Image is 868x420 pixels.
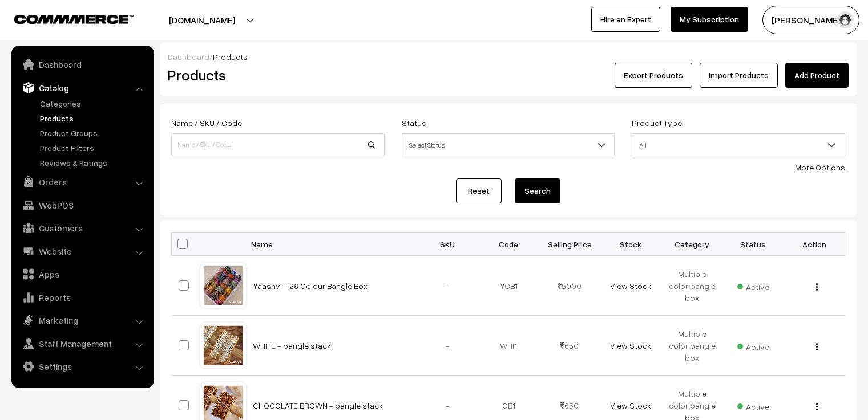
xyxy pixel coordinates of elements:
[253,341,331,350] a: WHITE - bangle stack
[14,11,114,25] a: COMMMERCE
[129,6,275,34] button: [DOMAIN_NAME]
[246,233,417,256] th: Name
[14,356,150,377] a: Settings
[632,133,845,156] span: All
[14,195,150,215] a: WebPOS
[417,316,478,376] td: -
[615,63,692,88] button: Export Products
[37,157,150,169] a: Reviews & Ratings
[762,6,859,34] button: [PERSON_NAME] C
[539,256,600,316] td: 5000
[14,287,150,308] a: Reports
[539,233,600,256] th: Selling Price
[253,401,383,410] a: CHOCOLATE BROWN - bangle stack
[478,256,539,316] td: YCB1
[456,178,502,203] a: Reset
[14,172,150,192] a: Orders
[539,316,600,376] td: 650
[37,112,150,124] a: Products
[610,401,651,410] a: View Stock
[417,256,478,316] td: -
[661,256,722,316] td: Multiple color bangle box
[478,316,539,376] td: WHI1
[737,338,769,353] span: Active
[37,127,150,139] a: Product Groups
[795,162,845,172] a: More Options
[14,333,150,354] a: Staff Management
[168,51,849,63] div: /
[402,135,615,155] span: Select Status
[737,278,769,293] span: Active
[515,178,560,203] button: Search
[816,343,818,350] img: Menu
[632,135,845,155] span: All
[171,133,385,156] input: Name / SKU / Code
[402,117,426,129] label: Status
[722,233,784,256] th: Status
[14,241,150,262] a: Website
[816,403,818,410] img: Menu
[14,54,150,75] a: Dashboard
[661,233,722,256] th: Category
[171,117,242,129] label: Name / SKU / Code
[785,63,849,88] a: Add Product
[837,11,854,28] img: user
[253,281,368,291] a: Yaashvi - 26 Colour Bangle Box
[737,398,769,413] span: Active
[37,97,150,109] a: Categories
[213,52,248,62] span: Products
[168,52,209,62] a: Dashboard
[478,233,539,256] th: Code
[168,66,383,84] h2: Products
[784,233,845,256] th: Action
[661,316,722,376] td: Multiple color bangle box
[14,310,150,331] a: Marketing
[402,133,615,156] span: Select Status
[14,78,150,98] a: Catalog
[600,233,661,256] th: Stock
[417,233,478,256] th: SKU
[671,7,748,32] a: My Subscription
[14,15,134,23] img: COMMMERCE
[632,117,682,129] label: Product Type
[14,218,150,238] a: Customers
[37,142,150,154] a: Product Filters
[610,281,651,291] a: View Stock
[591,7,660,32] a: Hire an Expert
[700,63,778,88] a: Import Products
[816,283,818,291] img: Menu
[610,341,651,350] a: View Stock
[14,264,150,284] a: Apps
